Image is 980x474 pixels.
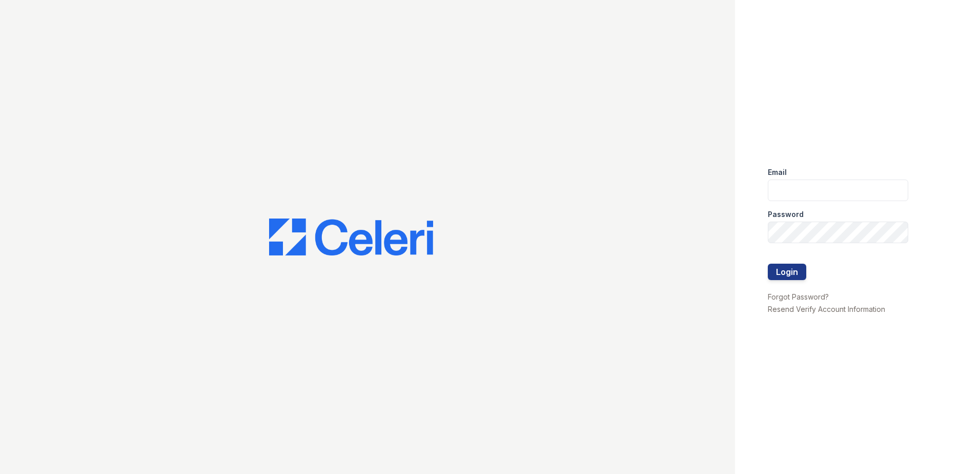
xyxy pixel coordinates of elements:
[768,209,804,220] label: Password
[768,167,787,177] label: Email
[768,305,885,313] a: Resend Verify Account Information
[269,219,433,255] img: CE_Logo_Blue-a8612792a0a2168367f1c8372b55b34899dd931a85d93a1a3d3e32e68fde9ad4.png
[768,264,806,280] button: Login
[768,292,829,301] a: Forgot Password?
